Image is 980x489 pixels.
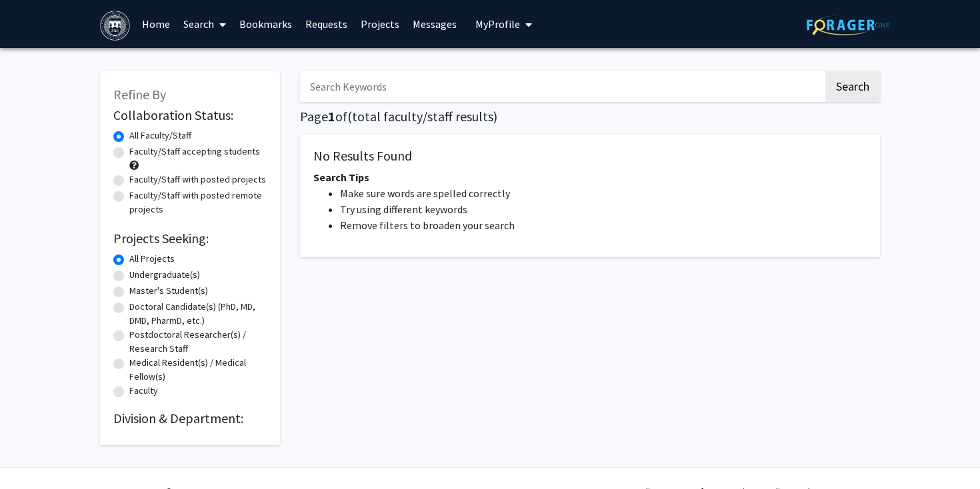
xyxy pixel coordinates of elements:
label: Faculty/Staff with posted remote projects [129,189,267,217]
label: All Faculty/Staff [129,129,191,143]
label: All Projects [129,252,175,266]
label: Undergraduate(s) [129,268,200,282]
li: Try using different keywords [340,201,867,217]
h1: Page of ( total faculty/staff results) [300,109,880,125]
label: Postdoctoral Researcher(s) / Research Staff [129,328,267,356]
label: Master's Student(s) [129,284,208,298]
li: Make sure words are spelled correctly [340,185,867,201]
nav: Page navigation [300,270,880,301]
a: Home [135,1,177,47]
img: Brandeis University Logo [100,11,130,41]
li: Remove filters to broaden your search [340,217,867,233]
label: Faculty/Staff with posted projects [129,173,266,187]
h2: Collaboration Status: [113,107,267,123]
label: Faculty/Staff accepting students [129,145,260,159]
span: My Profile [475,17,520,31]
a: Messages [406,1,463,47]
iframe: Chat [923,429,970,479]
label: Doctoral Candidate(s) (PhD, MD, DMD, PharmD, etc.) [129,300,267,328]
h2: Division & Department: [113,410,267,426]
label: Faculty [129,384,158,398]
span: 1 [328,108,335,125]
span: Refine By [113,86,166,103]
a: Bookmarks [233,1,299,47]
h2: Projects Seeking: [113,231,267,246]
img: ForagerOne Logo [807,15,890,35]
h5: No Results Found [313,148,867,164]
span: Search Tips [313,171,369,184]
a: Projects [354,1,406,47]
a: Requests [299,1,354,47]
label: Medical Resident(s) / Medical Fellow(s) [129,356,267,384]
button: Search [825,71,880,102]
a: Search [177,1,233,47]
input: Search Keywords [300,71,823,102]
